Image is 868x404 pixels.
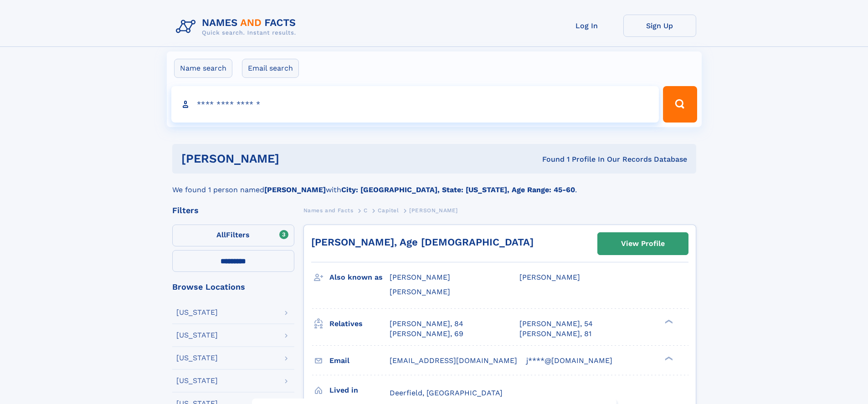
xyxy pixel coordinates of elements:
[409,207,458,214] span: [PERSON_NAME]
[172,283,294,291] div: Browse Locations
[621,233,665,254] div: View Profile
[172,15,303,39] img: Logo Names and Facts
[242,59,299,78] label: Email search
[171,86,659,123] input: search input
[519,329,591,339] a: [PERSON_NAME], 81
[303,205,354,216] a: Names and Facts
[364,205,368,216] a: C
[390,329,463,339] a: [PERSON_NAME], 69
[174,59,232,78] label: Name search
[176,377,218,384] div: [US_STATE]
[663,355,673,361] div: ❯
[329,316,390,332] h3: Relatives
[329,270,390,285] h3: Also known as
[172,225,294,246] label: Filters
[663,318,673,324] div: ❯
[329,353,390,368] h3: Email
[519,273,580,281] span: [PERSON_NAME]
[598,233,688,255] a: View Profile
[390,287,450,296] span: [PERSON_NAME]
[341,185,575,194] b: City: [GEOGRAPHIC_DATA], State: [US_STATE], Age Range: 45-60
[390,319,463,329] a: [PERSON_NAME], 84
[519,319,593,329] a: [PERSON_NAME], 54
[390,389,503,397] span: Deerfield, [GEOGRAPHIC_DATA]
[176,332,218,339] div: [US_STATE]
[176,354,218,362] div: [US_STATE]
[378,205,399,216] a: Capitel
[172,174,696,195] div: We found 1 person named with .
[216,230,226,239] span: All
[264,185,326,194] b: [PERSON_NAME]
[172,206,294,215] div: Filters
[390,273,450,281] span: [PERSON_NAME]
[311,236,534,248] a: [PERSON_NAME], Age [DEMOGRAPHIC_DATA]
[411,154,687,164] div: Found 1 Profile In Our Records Database
[623,15,696,37] a: Sign Up
[329,383,390,398] h3: Lived in
[390,356,517,365] span: [EMAIL_ADDRESS][DOMAIN_NAME]
[364,207,368,214] span: C
[176,309,218,316] div: [US_STATE]
[378,207,399,214] span: Capitel
[663,86,697,123] button: Search Button
[181,153,411,164] h1: [PERSON_NAME]
[550,15,623,37] a: Log In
